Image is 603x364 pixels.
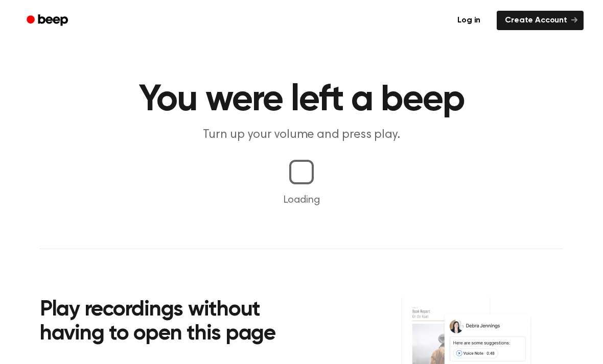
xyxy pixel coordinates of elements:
[105,127,498,143] p: Turn up your volume and press play.
[12,192,591,208] p: Loading
[40,298,315,347] h2: Play recordings without having to open this page
[447,9,491,32] a: Log in
[40,82,563,118] h1: You were left a beep
[19,11,77,31] a: Beep
[497,11,584,30] a: Create Account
